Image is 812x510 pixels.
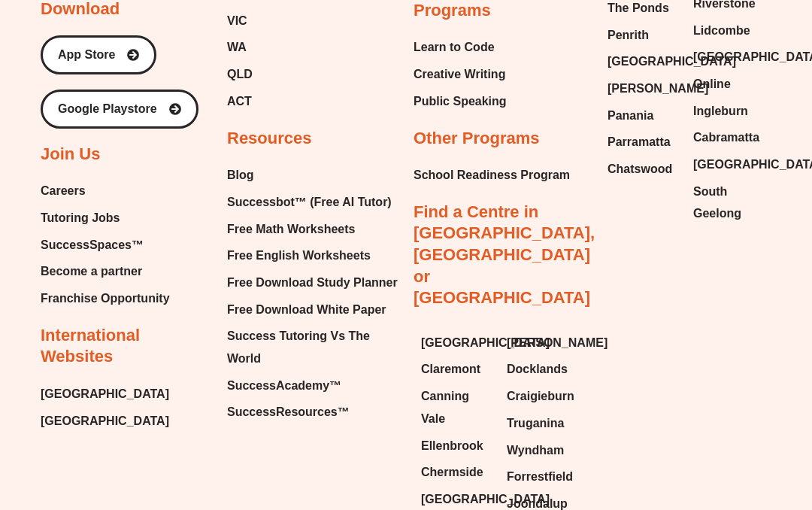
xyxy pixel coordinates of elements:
a: Free Download Study Planner [227,272,398,294]
a: School Readiness Program [414,164,570,187]
a: Chatswood [607,158,678,181]
span: Learn to Code [414,36,495,59]
h2: Resources [227,128,312,150]
a: [GEOGRAPHIC_DATA] [607,50,678,73]
a: Public Speaking [414,90,507,113]
a: [GEOGRAPHIC_DATA] [41,410,169,433]
a: [GEOGRAPHIC_DATA] [693,46,764,68]
a: Craigieburn [507,385,577,408]
span: WA [227,36,247,59]
a: Successbot™ (Free AI Tutor) [227,191,398,214]
a: [GEOGRAPHIC_DATA] [41,383,169,405]
a: Become a partner [41,260,170,283]
a: [GEOGRAPHIC_DATA] [421,332,492,354]
a: Ingleburn [693,100,764,123]
span: [PERSON_NAME] [507,332,607,354]
span: Careers [41,180,86,202]
span: [PERSON_NAME] [607,77,708,100]
a: WA [227,36,356,59]
span: Creative Writing [414,63,505,86]
span: Craigieburn [507,385,574,408]
span: Ellenbrook [421,435,483,457]
span: SuccessAcademy™ [227,375,341,397]
span: Docklands [507,358,568,381]
span: Panania [607,105,653,127]
span: Free English Worksheets [227,244,371,267]
span: Free Math Worksheets [227,218,355,241]
a: Careers [41,180,170,202]
span: Online [693,73,731,96]
a: Parramatta [607,131,678,153]
span: Forrestfield [507,466,573,488]
a: Tutoring Jobs [41,207,170,229]
a: Forrestfield [507,466,577,488]
a: Find a Centre in [GEOGRAPHIC_DATA], [GEOGRAPHIC_DATA] or [GEOGRAPHIC_DATA] [414,202,595,307]
a: Learn to Code [414,36,507,59]
a: Ellenbrook [421,435,492,457]
a: Lidcombe [693,20,764,42]
a: Blog [227,164,398,187]
span: SuccessResources™ [227,401,350,423]
h2: Other Programs [414,128,540,150]
a: Wyndham [507,439,577,462]
a: [GEOGRAPHIC_DATA] [693,153,764,176]
a: Creative Writing [414,63,507,86]
span: Chermside [421,461,483,484]
span: Successbot™ (Free AI Tutor) [227,191,392,214]
a: Chermside [421,461,492,484]
span: Truganina [507,412,564,435]
a: Franchise Opportunity [41,287,170,310]
span: [GEOGRAPHIC_DATA] [607,50,736,73]
span: Tutoring Jobs [41,207,120,229]
a: SuccessSpaces™ [41,234,170,257]
span: Free Download White Paper [227,299,386,321]
span: Parramatta [607,131,671,153]
span: Blog [227,164,254,187]
span: Chatswood [607,158,672,181]
span: Wyndham [507,439,564,462]
span: Ingleburn [693,100,748,123]
a: SuccessResources™ [227,401,398,423]
a: Online [693,73,764,96]
span: Claremont [421,358,480,381]
a: South Geelong [693,181,764,225]
a: Canning Vale [421,385,492,430]
span: App Store [58,49,115,61]
a: Penrith [607,24,678,47]
span: Cabramatta [693,126,759,149]
a: SuccessAcademy™ [227,375,398,397]
span: Become a partner [41,260,142,283]
a: Google Playstore [41,90,198,129]
a: Docklands [507,358,577,381]
span: VIC [227,10,247,32]
h2: International Websites [41,325,212,368]
span: Free Download Study Planner [227,272,398,294]
span: QLD [227,63,253,86]
a: Success Tutoring Vs The World [227,325,398,369]
a: ACT [227,90,356,113]
span: [GEOGRAPHIC_DATA] [421,332,550,354]
a: Panania [607,105,678,127]
a: App Store [41,35,156,74]
a: [PERSON_NAME] [607,77,678,100]
a: Free English Worksheets [227,244,398,267]
iframe: Chat Widget [737,438,812,510]
h2: Join Us [41,144,100,165]
a: Free Math Worksheets [227,218,398,241]
span: Lidcombe [693,20,750,42]
a: Cabramatta [693,126,764,149]
span: Penrith [607,24,649,47]
a: QLD [227,63,356,86]
a: Claremont [421,358,492,381]
a: [PERSON_NAME] [507,332,577,354]
span: Google Playstore [58,103,157,115]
